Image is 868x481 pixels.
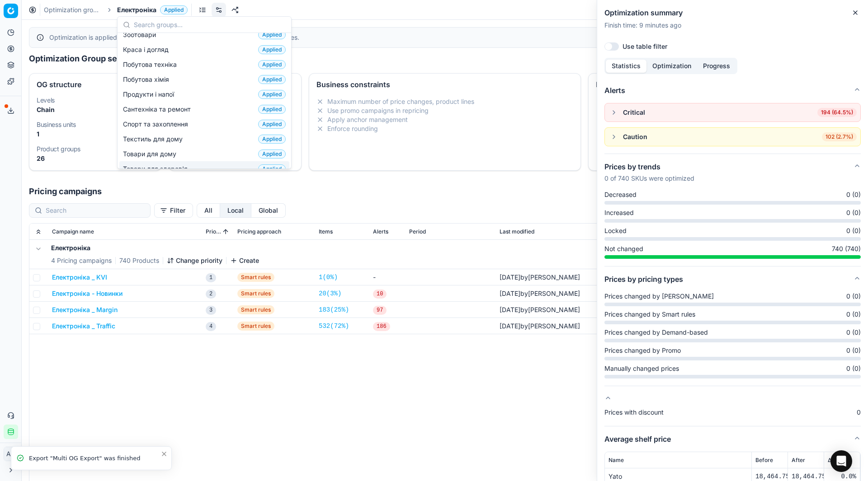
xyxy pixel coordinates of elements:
nav: breadcrumb [44,5,188,14]
li: Maximum number of price changes, product lines [316,97,574,106]
div: 18,464.75 [792,472,820,481]
div: by [PERSON_NAME] [500,289,580,298]
div: by [PERSON_NAME] [500,322,580,331]
a: 532(72%) [319,322,349,331]
div: Export "Multi OG Export" was finished [29,454,160,463]
span: 0 (0) [846,292,861,301]
span: Priority [206,228,221,235]
span: Decreased [604,190,637,199]
span: 2 [206,290,216,299]
span: 97 [373,306,387,315]
span: Applied [258,60,286,69]
dt: Business units [37,121,154,128]
a: Optimization groups [44,5,102,14]
div: 18,464.75 [755,472,784,481]
span: Applied [258,149,286,159]
div: Open Intercom Messenger [830,450,852,472]
span: Smart rules [237,273,274,282]
span: Campaign name [52,228,94,235]
span: Increased [604,208,634,217]
button: Expand all [33,226,44,237]
span: Period [409,228,426,235]
p: Finish time : 9 minutes ago [604,21,861,30]
span: Товари для дому [123,149,180,159]
div: Critical [623,108,645,117]
div: Business constraints [316,81,574,88]
button: Filter [154,203,193,218]
span: Prices changed by Promo [604,346,681,355]
span: 4 [206,322,216,331]
h1: Pricing campaigns [22,185,868,198]
span: Товари для здоров'я [123,164,191,173]
label: Use table filter [623,43,667,50]
div: Optimization is applied, please revert optimization manually before making changes. [49,33,853,42]
span: 740 Products [119,256,159,265]
span: Побутова хімія [123,75,173,84]
div: Alerts [604,103,861,154]
span: 740 (740) [832,244,861,253]
span: Prices with discount [604,408,664,417]
span: АП [4,447,18,461]
button: Електроніка _ KVI [52,273,107,282]
button: Optimization [646,60,697,73]
span: [DATE] [500,290,520,297]
span: Items [319,228,333,235]
span: Before [755,457,773,464]
button: Електроніка _ Traffic [52,322,115,331]
span: Applied [258,164,286,173]
span: Last modified [500,228,534,235]
span: 0 (0) [846,346,861,355]
span: Applied [258,120,286,129]
span: Prices changed by Demand-based [604,328,708,337]
strong: Chain [37,106,55,113]
button: Prices by pricing types [604,266,861,292]
div: by [PERSON_NAME] [500,305,580,314]
input: Search groups... [134,16,286,34]
p: 0 of 740 SKUs were optimized [604,174,694,183]
strong: 1 [37,130,39,138]
span: Краса і догляд [123,45,172,54]
span: 3 [206,306,216,315]
span: 1 [206,273,216,282]
li: Products with promo [596,97,853,106]
span: Електроніка [117,5,156,14]
h1: Optimization Group settings [29,52,140,65]
button: Електроніка - Новинки [52,289,123,298]
span: Зоотовари [123,30,160,39]
button: Електроніка _ Margin [52,305,118,314]
li: Products repriced less than [596,106,853,115]
span: After [792,457,805,464]
span: Applied [258,135,286,144]
a: 1(0%) [319,273,338,282]
span: 0 (0) [846,226,861,235]
td: - [369,269,406,285]
h5: Електроніка [51,243,259,252]
button: all [197,203,220,218]
span: Pricing approach [237,228,281,235]
div: Suggestions [118,33,291,168]
a: 183(25%) [319,305,349,314]
span: 0 (0) [846,310,861,319]
span: 102 (2.7%) [822,132,857,141]
input: Search [46,206,145,215]
span: ЕлектронікаApplied [117,5,188,14]
span: Текстиль для дому [123,135,186,144]
span: Smart rules [237,305,274,314]
span: Prices changed by Smart rules [604,310,695,319]
button: Statistics [606,60,646,73]
button: Change priority [167,256,222,265]
li: Use promo campaigns in repricing [316,106,574,115]
button: Alerts [604,78,861,103]
strong: 26 [37,154,45,162]
span: 0 [857,408,861,417]
div: 0.0% [828,472,856,481]
span: Locked [604,226,627,235]
button: local [220,203,251,218]
button: Progress [697,60,736,73]
div: Repricing stop list [596,81,853,88]
div: Prices by pricing types [604,292,861,386]
div: by [PERSON_NAME] [500,273,580,282]
span: 0 (0) [846,208,861,217]
dt: Levels [37,97,154,103]
span: 0 (0) [846,364,861,373]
